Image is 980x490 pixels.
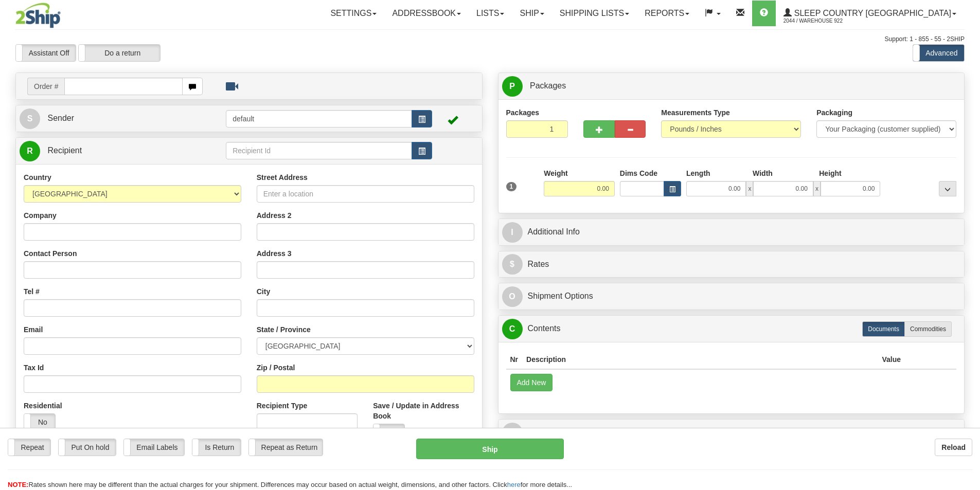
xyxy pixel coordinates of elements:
[507,481,521,488] a: here
[502,222,961,243] a: IAdditional Info
[24,172,51,183] label: Country
[79,45,160,61] label: Do a return
[323,1,384,26] a: Settings
[686,168,710,178] label: Length
[862,321,905,337] label: Documents
[637,1,697,26] a: Reports
[783,16,861,26] span: 2044 / Warehouse 922
[792,9,951,17] span: Sleep Country [GEOGRAPHIC_DATA]
[819,168,842,178] label: Height
[192,439,241,456] label: Is Return
[416,439,564,459] button: Ship
[16,45,76,61] label: Assistant Off
[512,1,551,26] a: Ship
[257,286,270,297] label: City
[956,192,979,297] iframe: chat widget
[257,401,308,411] label: Recipient Type
[941,443,966,451] b: Reload
[935,439,972,456] button: Reload
[544,168,567,178] label: Weight
[904,321,952,337] label: Commodities
[502,76,523,97] span: P
[24,362,44,373] label: Tax Id
[502,319,523,339] span: C
[661,107,730,118] label: Measurements Type
[746,181,753,196] span: x
[913,45,964,61] label: Advanced
[384,1,469,26] a: Addressbook
[15,3,61,28] img: logo2044.jpg
[24,324,43,335] label: Email
[373,424,404,441] label: No
[47,146,82,155] span: Recipient
[257,362,295,373] label: Zip / Postal
[20,108,40,129] span: S
[506,182,517,191] span: 1
[8,481,28,488] span: NOTE:
[506,350,523,369] th: Nr
[552,1,637,26] a: Shipping lists
[502,222,523,243] span: I
[15,35,965,44] div: Support: 1 - 855 - 55 - 2SHIP
[502,318,961,339] a: CContents
[257,172,308,183] label: Street Address
[24,286,40,297] label: Tel #
[522,350,878,369] th: Description
[24,414,55,430] label: No
[502,254,523,275] span: $
[249,439,323,456] label: Repeat as Return
[373,401,474,421] label: Save / Update in Address Book
[24,401,62,411] label: Residential
[816,107,852,118] label: Packaging
[502,422,961,443] a: RReturn Shipment
[47,114,74,122] span: Sender
[506,107,540,118] label: Packages
[20,140,203,161] a: R Recipient
[878,350,905,369] th: Value
[20,141,40,161] span: R
[502,286,523,307] span: O
[510,374,553,391] button: Add New
[8,439,50,456] label: Repeat
[24,210,57,221] label: Company
[226,110,412,128] input: Sender Id
[530,81,566,90] span: Packages
[257,210,292,221] label: Address 2
[124,439,184,456] label: Email Labels
[753,168,773,178] label: Width
[257,248,292,259] label: Address 3
[502,254,961,275] a: $Rates
[20,108,226,129] a: S Sender
[257,185,474,203] input: Enter a location
[620,168,657,178] label: Dims Code
[24,248,77,259] label: Contact Person
[776,1,964,26] a: Sleep Country [GEOGRAPHIC_DATA] 2044 / Warehouse 922
[502,423,523,443] span: R
[502,76,961,97] a: P Packages
[939,181,956,196] div: ...
[813,181,821,196] span: x
[59,439,116,456] label: Put On hold
[502,286,961,307] a: OShipment Options
[469,1,512,26] a: Lists
[226,142,412,159] input: Recipient Id
[27,78,64,95] span: Order #
[257,324,311,335] label: State / Province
